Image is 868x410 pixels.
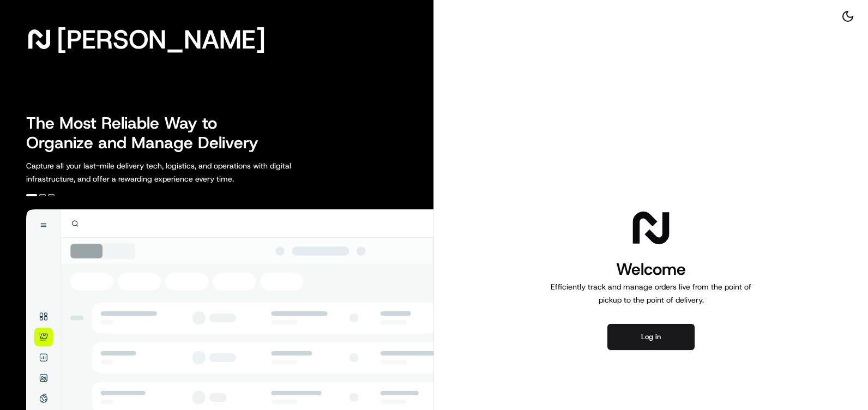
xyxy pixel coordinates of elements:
button: Log in [607,324,695,350]
p: Efficiently track and manage orders live from the point of pickup to the point of delivery. [546,280,756,306]
span: [PERSON_NAME] [57,28,266,50]
h1: Welcome [546,258,756,280]
h2: The Most Reliable Way to Organize and Manage Delivery [26,113,270,153]
p: Capture all your last-mile delivery tech, logistics, and operations with digital infrastructure, ... [26,159,340,185]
